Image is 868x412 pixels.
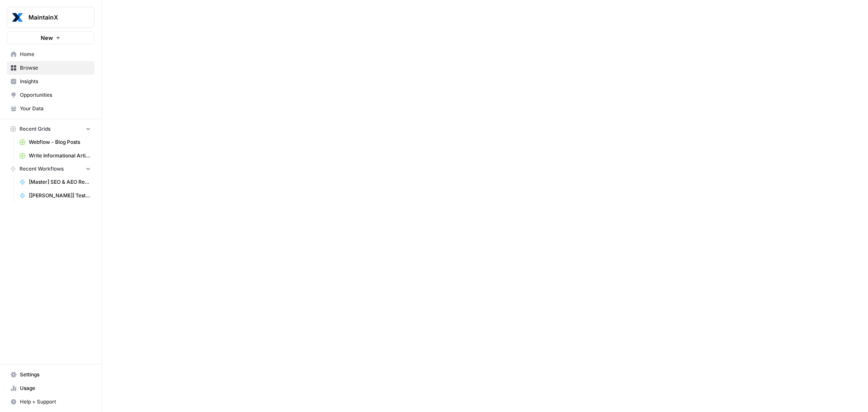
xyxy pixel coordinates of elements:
a: Write Informational Article [16,149,95,163]
button: Recent Grids [7,123,95,135]
button: Help + Support [7,395,95,409]
a: Home [7,48,95,61]
a: Opportunities [7,88,95,102]
span: [[PERSON_NAME]] Testing [29,192,91,199]
span: Webflow - Blog Posts [29,138,91,146]
span: Recent Grids [19,125,50,133]
a: Webflow - Blog Posts [16,135,95,149]
a: Settings [7,368,95,381]
button: New [7,31,95,44]
a: [Master] SEO & AEO Refresh [16,175,95,189]
span: Insights [20,78,91,85]
a: Insights [7,75,95,88]
a: [[PERSON_NAME]] Testing [16,189,95,202]
a: Your Data [7,102,95,115]
a: Browse [7,61,95,75]
a: Usage [7,381,95,395]
img: MaintainX Logo [10,10,25,25]
span: Your Data [20,105,91,112]
button: Recent Workflows [7,163,95,175]
span: Browse [20,64,91,72]
span: Usage [20,384,91,392]
span: Write Informational Article [29,152,91,160]
span: [Master] SEO & AEO Refresh [29,178,91,186]
span: Home [20,50,91,58]
span: Settings [20,371,91,378]
span: MaintainX [28,13,80,22]
span: Help + Support [20,398,91,406]
span: New [41,34,53,42]
span: Opportunities [20,91,91,99]
button: Workspace: MaintainX [7,7,95,28]
span: Recent Workflows [19,165,64,173]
